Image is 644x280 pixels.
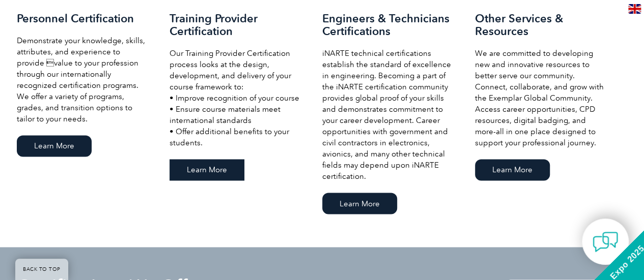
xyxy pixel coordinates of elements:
[475,48,607,148] p: We are committed to developing new and innovative resources to better serve our community. Connec...
[17,12,149,25] h3: Personnel Certification
[170,48,302,148] p: Our Training Provider Certification process looks at the design, development, and delivery of you...
[322,193,397,214] a: Learn More
[593,229,618,255] img: contact-chat.png
[17,35,149,125] p: Demonstrate your knowledge, skills, attributes, and experience to provide value to your professi...
[475,159,550,180] a: Learn More
[170,12,302,38] h3: Training Provider Certification
[475,12,607,38] h3: Other Services & Resources
[322,12,455,38] h3: Engineers & Technicians Certifications
[170,159,244,180] a: Learn More
[628,4,641,14] img: en
[17,135,92,157] a: Learn More
[15,259,68,280] a: BACK TO TOP
[322,48,455,182] p: iNARTE technical certifications establish the standard of excellence in engineering. Becoming a p...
